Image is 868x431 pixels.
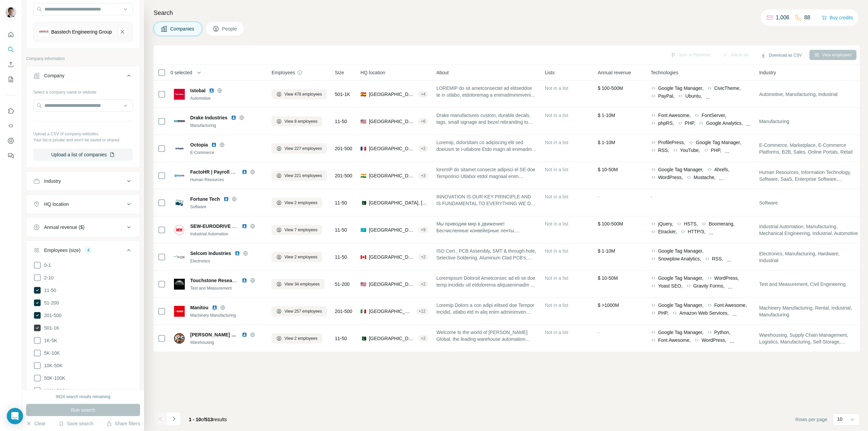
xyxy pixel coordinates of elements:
[56,394,111,400] div: 9924 search results remaining
[416,308,428,314] div: + 12
[369,281,415,288] span: [GEOGRAPHIC_DATA], [US_STATE]
[242,332,247,337] img: LinkedIn logo
[658,139,685,146] span: ProfilePress,
[598,194,599,199] span: -
[369,254,415,260] span: [GEOGRAPHIC_DATA], [GEOGRAPHIC_DATA]
[545,194,568,199] span: Not in a list
[231,115,236,120] img: LinkedIn logo
[335,145,352,152] span: 201-500
[41,375,65,381] span: 50K-100K
[804,14,810,22] p: 88
[658,147,669,154] span: RSS,
[190,114,228,121] span: Drake Industries
[335,118,347,125] span: 11-50
[436,112,537,125] span: Drake manufactures custom, durable decals, tags, small signage and bezel rebranding to ensure you...
[436,85,537,98] span: LOREMIP do sit ametconsectet ad elitseddoe te in utlabo, etdoloremag a enimadminimvenia qu nostru...
[418,173,428,179] div: + 3
[696,139,741,146] span: Google Tag Manager,
[684,220,698,227] span: HSTS,
[190,150,263,156] div: E-Commerce
[26,67,140,86] button: Company
[39,27,48,37] img: Basstech Engineering Group-logo
[7,408,23,424] div: Open Intercom Messenger
[679,310,729,316] span: Amazon Web Services,
[658,85,704,92] span: Google Tag Manager,
[5,120,16,132] button: Use Surfe API
[272,116,322,126] button: View 8 employees
[33,137,133,143] p: Your list is private and won't be saved or shared.
[545,330,568,335] span: Not in a list
[418,281,428,287] div: + 2
[171,69,192,76] span: 0 selected
[680,147,700,154] span: YouTube,
[44,201,69,208] div: HQ location
[658,174,683,181] span: WordPress,
[418,118,428,124] div: + 6
[598,275,618,281] span: $ 10-50M
[694,174,716,181] span: Mustache,
[190,258,263,264] div: Electronics
[190,169,251,175] span: FactoHR | Payroll Software
[284,145,322,152] span: View 227 employees
[693,282,725,289] span: Gravity Forms,
[658,93,674,99] span: PayPal,
[335,254,347,260] span: 11-50
[335,69,344,76] span: Size
[5,28,16,41] button: Quick start
[545,69,555,76] span: Lists
[190,141,208,148] span: Octopia
[190,331,238,338] span: [PERSON_NAME] Global
[335,172,352,179] span: 201-500
[658,228,677,235] span: Etracker,
[272,171,327,181] button: View 221 employees
[190,95,263,101] div: Automotive
[106,420,140,427] button: Share filters
[837,416,843,423] p: 10
[714,302,747,309] span: Font Awesome,
[41,312,61,319] span: 201-500
[759,118,789,125] span: Manufacturing
[759,169,860,182] span: Human Resources, Information Technology, Software, SaaS, Enterprise Software, Enterprise Applicat...
[5,105,16,117] button: Use Surfe on LinkedIn
[776,14,789,22] p: 1,006
[201,417,205,422] span: of
[26,196,140,212] button: HQ location
[272,198,322,208] button: View 2 employees
[658,329,704,336] span: Google Tag Manager,
[545,113,568,118] span: Not in a list
[284,335,317,341] span: View 2 employees
[284,227,317,233] span: View 7 employees
[545,140,568,145] span: Not in a list
[211,142,217,148] img: LinkedIn logo
[190,122,263,129] div: Manufacturing
[190,87,205,94] span: Istobal
[335,91,350,98] span: 501-1K
[714,275,739,281] span: WordPress,
[190,339,263,346] div: Warehousing
[598,113,615,118] span: $ 1-10M
[545,167,568,172] span: Not in a list
[759,69,776,76] span: Industry
[190,250,231,257] span: Selcom Industries
[174,306,185,317] img: Logo of Manitou
[222,25,238,32] span: People
[436,166,537,180] span: loremIP do sitamet consecte adipisci el SE doe Temporinci Utlabor etdol magnaal enim Adminim 8608...
[759,281,846,288] span: Test and Measurement, Civil Engineering
[709,220,734,227] span: Boomerang,
[598,248,615,254] span: $ 1-10M
[369,118,415,125] span: [GEOGRAPHIC_DATA], [US_STATE]
[418,145,428,152] div: + 2
[26,56,140,62] p: Company information
[369,335,415,342] span: [GEOGRAPHIC_DATA], [GEOGRAPHIC_DATA]
[360,172,366,179] span: 🇮🇳
[436,275,537,288] span: Loremipsum Dolorsit Ametconsec ad eli se doe temp incididu utl etdolorema aliquaenimadm ve qui NO...
[335,227,347,233] span: 11-50
[41,337,57,344] span: 1K-5K
[369,227,415,233] span: [GEOGRAPHIC_DATA], [GEOGRAPHIC_DATA]
[284,118,317,124] span: View 8 employees
[284,91,322,97] span: View 478 employees
[658,337,691,344] span: Font Awesome,
[190,278,265,283] span: Touchstone Research Laboratory
[170,25,195,32] span: Companies
[44,72,64,79] div: Company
